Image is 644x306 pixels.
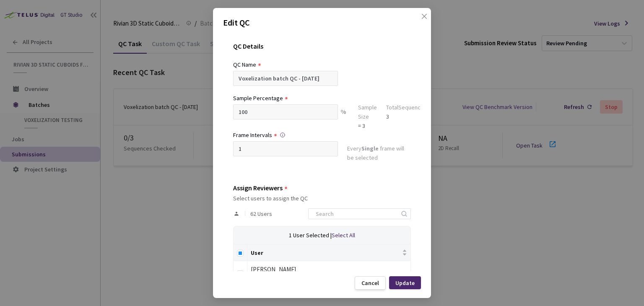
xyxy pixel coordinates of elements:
p: Edit QC [223,16,421,29]
div: Total Sequences [386,103,427,112]
div: 3 [386,112,427,121]
div: Update [395,280,415,286]
div: QC Name [233,60,256,69]
div: [PERSON_NAME] [251,265,407,275]
span: User [251,249,400,256]
div: = 3 [358,121,377,130]
div: % [338,104,349,130]
div: Every frame will be selected [347,144,411,164]
button: Close [413,13,426,26]
span: 62 Users [250,210,272,217]
input: e.g. 10 [233,104,338,119]
div: Cancel [361,280,379,286]
input: Search [311,209,400,219]
span: Select All [332,231,355,239]
strong: Single [361,145,379,152]
div: QC Details [233,42,411,60]
div: Sample Size [358,103,377,121]
div: Frame Intervals [233,130,272,140]
span: close [421,13,428,36]
th: User [247,244,411,261]
input: Enter frame interval [233,141,338,156]
div: Select users to assign the QC [233,195,411,202]
div: Assign Reviewers [233,184,283,192]
div: Sample Percentage [233,93,283,103]
span: 1 User Selected | [289,231,332,239]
